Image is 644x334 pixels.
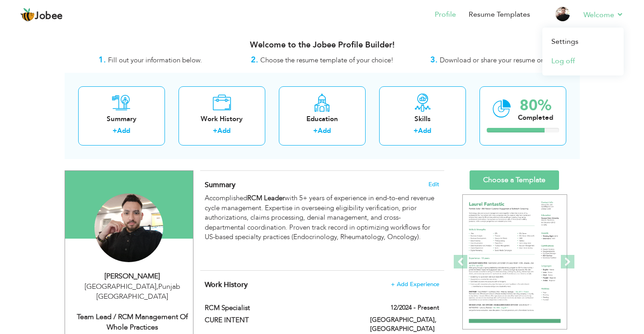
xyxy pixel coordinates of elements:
label: + [213,126,217,136]
span: Choose the resume template of your choice! [260,56,394,65]
span: Edit [428,181,439,188]
span: + Add Experience [391,281,439,287]
div: Education [286,114,358,124]
strong: RCM Leader [247,193,285,202]
a: Profile [435,9,456,20]
a: Add [318,126,331,135]
a: Choose a Template [470,170,559,190]
div: Team Lead / RCM Management of whole practices [72,312,193,333]
h3: Welcome to the Jobee Profile Builder! [65,41,580,50]
label: + [414,126,418,136]
label: + [113,126,117,136]
strong: 3. [430,54,437,66]
div: [GEOGRAPHIC_DATA] Punjab [GEOGRAPHIC_DATA] [72,282,193,302]
a: Resume Templates [469,9,530,20]
div: Summary [85,114,158,124]
div: Completed [518,113,553,122]
a: Add [117,126,130,135]
label: [GEOGRAPHIC_DATA], [GEOGRAPHIC_DATA] [370,315,439,334]
a: Jobee [20,8,63,22]
img: jobee.io [20,8,35,22]
p: Accomplished with 5+ years of experience in end-to-end revenue cycle management. Expertise in ove... [205,193,439,242]
h4: This helps to show the companies you have worked for. [205,280,439,289]
div: 80% [518,98,553,113]
div: [PERSON_NAME] [72,271,193,282]
strong: 2. [251,54,258,66]
div: Work History [186,114,258,124]
img: Profile Img [555,7,570,21]
h4: Adding a summary is a quick and easy way to highlight your experience and interests. [205,180,439,189]
span: , [156,282,158,292]
label: RCM Specialist [205,303,357,313]
label: 12/2024 - Present [390,303,439,312]
label: CURE INTENT [205,315,357,325]
p: ​​​​​​ [205,246,439,256]
span: Download or share your resume online. [440,56,557,65]
img: Zain Khan [94,193,163,262]
span: Work History [205,280,248,290]
span: Fill out your information below. [108,56,202,65]
a: Welcome [583,9,624,20]
div: Skills [386,114,459,124]
a: Add [217,126,230,135]
label: + [313,126,318,136]
strong: 1. [99,54,106,66]
span: Jobee [35,11,63,21]
span: Summary [205,180,235,190]
a: Log off [542,52,624,71]
a: Add [418,126,431,135]
a: Settings [542,32,624,52]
